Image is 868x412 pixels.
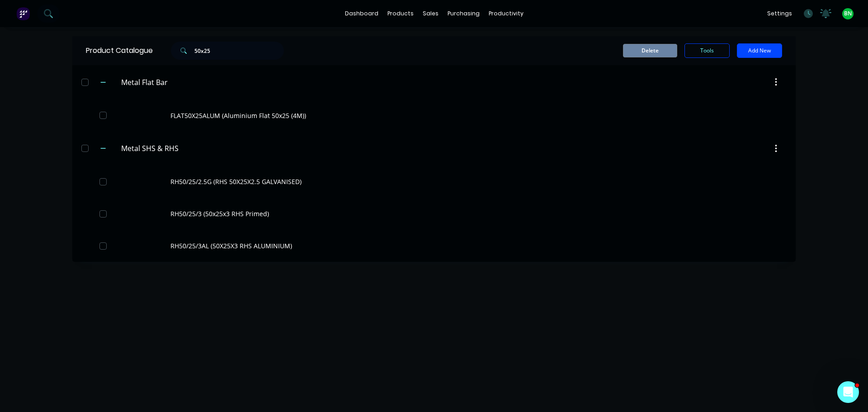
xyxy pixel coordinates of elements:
[340,7,383,20] a: dashboard
[844,9,852,18] span: BN
[194,42,284,60] input: Search...
[72,99,796,132] div: FLAT50X25ALUM (Aluminium Flat 50x25 (4M))
[418,7,443,20] div: sales
[484,7,528,20] div: productivity
[121,77,228,88] input: Enter category name
[684,43,730,58] button: Tools
[72,230,796,262] div: RH50/25/3AL (50X25X3 RHS ALUMINIUM)
[383,7,418,20] div: products
[72,198,796,230] div: RH50/25/3 (50x25x3 RHS Primed)
[837,381,859,403] iframe: Intercom live chat
[737,43,782,58] button: Add New
[72,36,153,65] div: Product Catalogue
[443,7,484,20] div: purchasing
[16,7,30,20] img: Factory
[763,7,797,20] div: settings
[121,143,228,154] input: Enter category name
[623,44,677,57] button: Delete
[72,166,796,198] div: RH50/25/2.5G (RHS 50X25X2.5 GALVANISED)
